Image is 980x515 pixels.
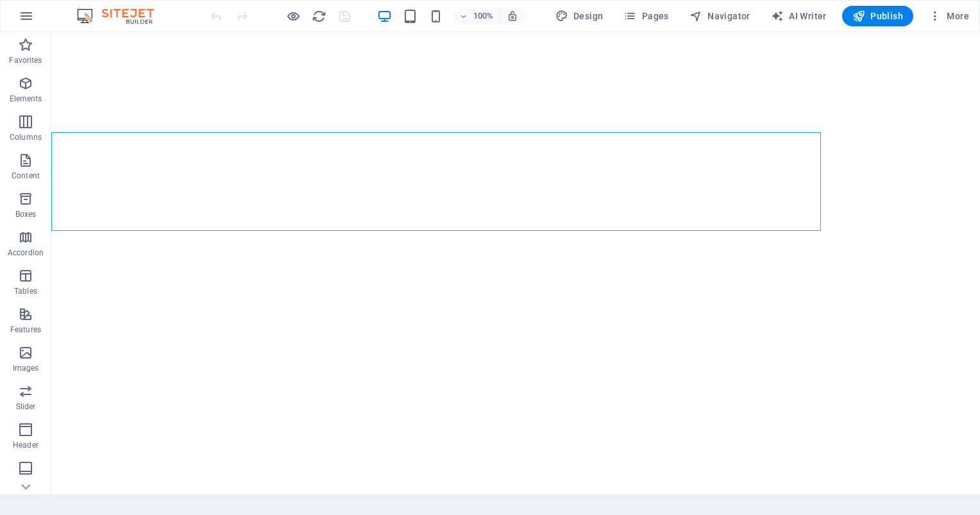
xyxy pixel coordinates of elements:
button: Click here to leave preview mode and continue editing [285,8,301,24]
button: Pages [618,6,673,26]
button: Publish [842,6,913,26]
p: Favorites [9,55,42,65]
p: Tables [14,286,37,296]
span: Pages [623,10,668,22]
p: Footer [14,478,37,489]
h6: 100% [473,8,494,24]
i: Reload page [312,9,326,24]
p: Accordion [8,248,44,258]
button: Navigator [684,6,756,26]
button: Design [550,6,609,26]
p: Columns [10,132,42,142]
img: Editor Logo [74,8,170,24]
button: reload [311,8,326,24]
span: Publish [852,10,903,22]
button: AI Writer [766,6,832,26]
span: More [929,10,969,22]
button: More [924,6,974,26]
p: Elements [10,94,42,104]
p: Images [13,363,39,373]
button: 100% [454,8,500,24]
i: On resize automatically adjust zoom level to fit chosen device. [507,10,518,22]
span: AI Writer [771,10,827,22]
span: Design [555,10,604,22]
p: Features [10,325,41,335]
p: Content [12,171,40,181]
p: Slider [16,401,36,412]
span: Navigator [689,10,750,22]
p: Header [13,440,38,450]
p: Boxes [15,209,37,219]
div: Design (Ctrl+Alt+Y) [550,6,609,26]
